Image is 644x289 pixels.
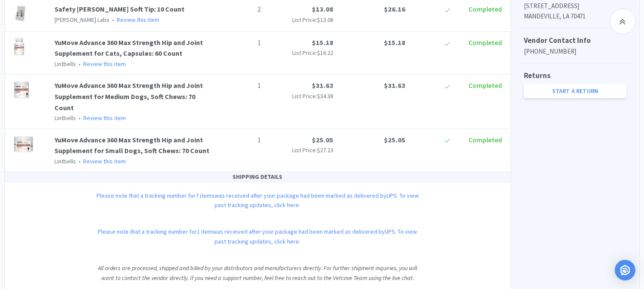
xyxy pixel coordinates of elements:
div: Open Intercom Messenger [615,260,635,280]
p: List Price: [268,91,333,101]
span: $31.63 [312,81,333,90]
span: Completed [469,38,502,47]
span: Completed [469,135,502,144]
a: YuMove Advance 360 Max Strength Hip and Joint Supplement for Medium Dogs, Soft Chews: 70 Count [54,81,203,111]
a: Review this item [117,16,159,24]
img: 7c6cefd1e1e549569ecb6cdd82739a1d_351122.png [13,4,27,23]
img: 08ebc18656b04afb983e72732cdbdb32_633484.png [13,135,33,154]
span: Lintbells [54,60,76,68]
a: Review this item [83,60,126,68]
span: Lintbells [54,114,76,122]
span: Lintbells [54,157,76,165]
a: Please note that a tracking number for1 itemwas received after your package had been marked as de... [98,228,417,245]
span: $27.23 [317,146,333,154]
p: 1 [220,80,261,91]
a: Review this item [83,114,126,122]
span: • [77,114,82,122]
span: 1 item [197,228,213,235]
p: List Price: [268,48,333,57]
span: 7 items [196,192,215,199]
a: Start a Return [524,84,626,98]
p: 1 [220,37,261,48]
p: [STREET_ADDRESS] [524,1,626,11]
span: $16.22 [317,49,333,57]
i: All orders are processed, shipped and billed by your distributors and manufacturers directly. For... [98,264,417,281]
span: Completed [469,81,502,90]
span: • [77,157,82,165]
img: 06df29c0a6f44006ad086c13546fec77_633476.png [13,80,30,99]
p: 1 [220,135,261,146]
span: $15.18 [384,38,405,47]
p: MANDEVILLE, LA 70471 [524,11,626,21]
p: [PHONE_NUMBER] [524,46,626,57]
a: Please note that a tracking number for7 itemswas received after your package had been marked as d... [97,192,419,209]
span: [PERSON_NAME] Labs [54,16,109,24]
p: List Price: [268,15,333,24]
a: YuMove Advance 360 Max Strength Hip and Joint Supplement for Cats, Capsules: 60 Count [54,38,203,58]
h5: Vendor Contact Info [524,35,626,46]
span: • [111,16,115,24]
p: 2 [220,4,261,15]
img: ca7c231d34d349fead71fc593bc91d3c_725180.png [13,37,24,56]
a: Review this item [83,157,126,165]
div: SHIPPING DETAILS [5,172,511,182]
span: Completed [469,5,502,13]
span: $25.05 [384,135,405,144]
h5: Returns [524,70,626,81]
span: $26.16 [384,5,405,13]
a: Safety [PERSON_NAME] Soft Tip: 10 Count [54,5,184,13]
span: $31.63 [384,81,405,90]
span: $15.18 [312,38,333,47]
a: YuMove Advance 360 Max Strength Hip and Joint Supplement for Small Dogs, Soft Chews: 70 Count [54,135,209,155]
span: $13.08 [312,5,333,13]
span: $34.38 [317,92,333,100]
span: • [77,60,82,68]
span: $25.05 [312,135,333,144]
p: List Price: [268,145,333,155]
span: $13.08 [317,16,333,24]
